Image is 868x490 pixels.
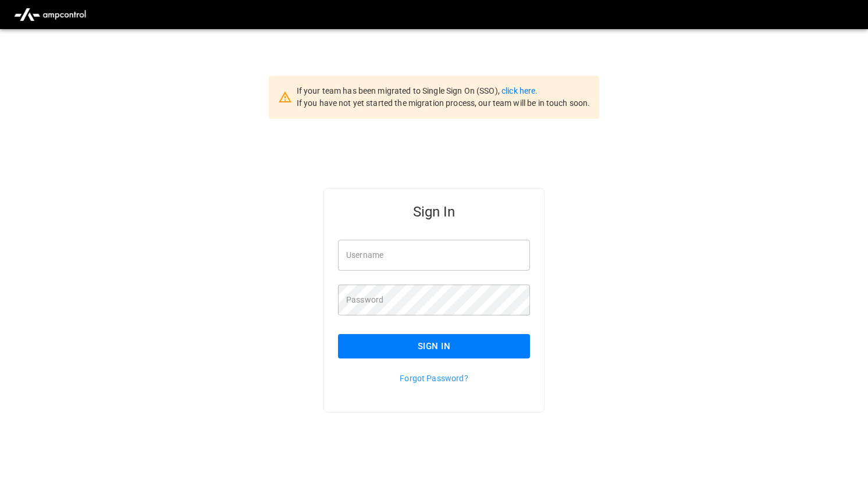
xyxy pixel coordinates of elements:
[297,98,590,108] span: If you have not yet started the migration process, our team will be in touch soon.
[338,372,530,384] p: Forgot Password?
[9,3,91,26] img: ampcontrol.io logo
[501,86,538,95] a: click here.
[297,86,501,95] span: If your team has been migrated to Single Sign On (SSO),
[338,203,530,221] h5: Sign In
[338,334,530,358] button: Sign In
